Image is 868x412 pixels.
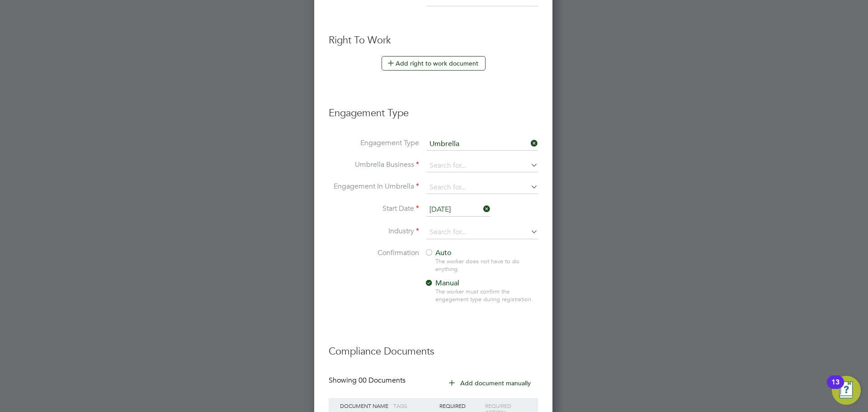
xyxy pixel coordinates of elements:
input: Search for... [426,160,538,172]
h3: Compliance Documents [329,336,538,358]
label: Engagement Type [329,138,419,148]
input: Search for... [426,226,538,239]
label: Umbrella Business [329,160,419,170]
label: Engagement In Umbrella [329,182,419,191]
label: Industry [329,227,419,236]
div: The worker must confirm the engagement type during registration. [435,288,538,303]
div: The worker does not have to do anything. [435,258,538,273]
button: Add right to work document [382,56,486,71]
input: Search for... [426,181,538,194]
button: Open Resource Center, 13 new notifications [832,376,861,405]
span: Manual [425,279,459,288]
input: Select one [426,203,491,217]
button: Add document manually [443,376,538,390]
label: Confirmation [329,248,419,258]
span: Auto [425,248,452,257]
h3: Right To Work [329,34,538,47]
input: Select one [426,138,538,151]
label: Start Date [329,204,419,213]
h3: Engagement Type [329,98,538,120]
div: 13 [831,382,840,394]
span: 00 Documents [359,376,406,385]
div: Showing [329,376,407,385]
